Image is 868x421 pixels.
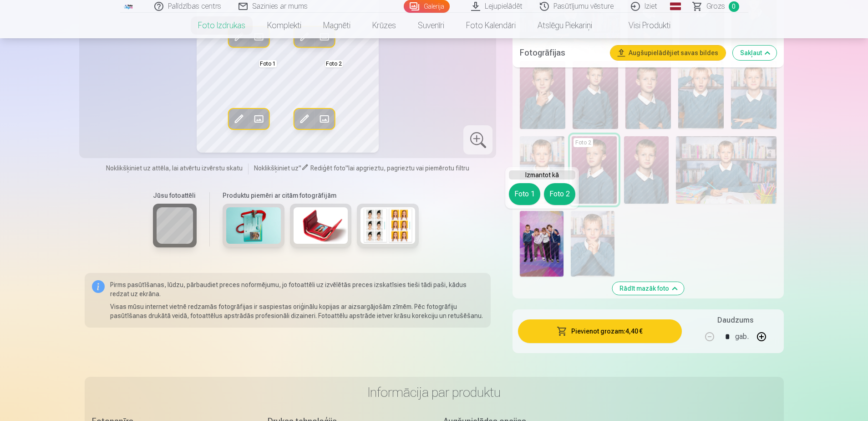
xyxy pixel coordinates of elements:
[603,13,681,38] a: Visi produkti
[219,191,422,200] h6: Produktu piemēri ar citām fotogrāfijām
[348,164,469,172] span: lai apgrieztu, pagrieztu vai piemērotu filtru
[735,326,749,348] div: gab.
[153,191,197,200] h6: Jūsu fotoattēli
[407,13,455,38] a: Suvenīri
[345,164,348,172] span: "
[299,164,301,172] span: "
[254,164,299,172] span: Noklikšķiniet uz
[509,170,575,180] h6: Izmantot kā
[509,183,540,205] button: Foto 1
[92,384,777,400] h3: Informācija par produktu
[706,1,725,12] span: Grozs
[518,319,681,343] button: Pievienot grozam:4,40 €
[520,46,603,59] h5: Fotogrāfijas
[455,13,527,38] a: Foto kalendāri
[124,4,134,9] img: /fa1
[106,164,243,173] span: Noklikšķiniet uz attēla, lai atvērtu izvērstu skatu
[361,13,407,38] a: Krūzes
[733,46,777,60] button: Sakļaut
[544,183,575,205] button: Foto 2
[110,280,484,298] p: Pirms pasūtīšanas, lūdzu, pārbaudiet preces noformējumu, jo fotoattēli uz izvēlētās preces izskat...
[312,13,361,38] a: Magnēti
[729,1,739,12] span: 0
[717,315,753,326] h5: Daudzums
[612,282,684,295] button: Rādīt mazāk foto
[187,13,256,38] a: Foto izdrukas
[110,302,484,320] p: Visas mūsu internet vietnē redzamās fotogrāfijas ir saspiestas oriģinālu kopijas ar aizsargājošām...
[610,46,726,60] button: Augšupielādējiet savas bildes
[527,13,603,38] a: Atslēgu piekariņi
[310,164,345,172] span: Rediģēt foto
[256,13,312,38] a: Komplekti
